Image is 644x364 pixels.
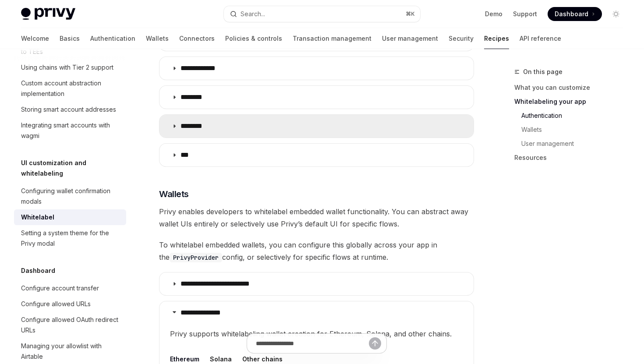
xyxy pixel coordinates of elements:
[159,239,474,263] span: To whitelabel embedded wallets, you can configure this globally across your app in the config, or...
[485,10,502,18] a: Demo
[21,265,55,276] h5: Dashboard
[520,28,561,49] a: API reference
[159,188,189,200] span: Wallets
[170,253,222,262] code: PrivyProvider
[382,28,438,49] a: User management
[21,341,121,362] div: Managing your allowlist with Airtable
[14,280,126,296] a: Configure account transfer
[369,337,381,350] button: Send message
[21,104,116,115] div: Storing smart account addresses
[406,11,415,18] span: ⌘ K
[514,151,630,165] a: Resources
[159,205,474,230] span: Privy enables developers to whitelabel embedded wallet functionality. You can abstract away walle...
[241,9,265,19] div: Search...
[224,6,420,22] button: Search...⌘K
[21,283,99,293] div: Configure account transfer
[523,67,563,77] span: On this page
[146,28,169,49] a: Wallets
[555,10,588,18] span: Dashboard
[14,60,126,75] a: Using chains with Tier 2 support
[90,28,135,49] a: Authentication
[225,28,282,49] a: Policies & controls
[14,296,126,312] a: Configure allowed URLs
[21,299,91,309] div: Configure allowed URLs
[14,117,126,144] a: Integrating smart accounts with wagmi
[609,7,623,21] button: Toggle dark mode
[14,312,126,338] a: Configure allowed OAuth redirect URLs
[21,28,49,49] a: Welcome
[21,62,113,73] div: Using chains with Tier 2 support
[514,95,630,109] a: Whitelabeling your app
[521,137,630,151] a: User management
[14,225,126,251] a: Setting a system theme for the Privy modal
[484,28,509,49] a: Recipes
[449,28,474,49] a: Security
[179,28,215,49] a: Connectors
[21,212,54,223] div: Whitelabel
[521,109,630,123] a: Authentication
[14,102,126,117] a: Storing smart account addresses
[21,120,121,141] div: Integrating smart accounts with wagmi
[60,28,80,49] a: Basics
[548,7,602,21] a: Dashboard
[21,186,121,207] div: Configuring wallet confirmation modals
[14,75,126,102] a: Custom account abstraction implementation
[170,328,463,340] span: Privy supports whitelabeling wallet creation for Ethereum, Solana, and other chains.
[21,158,126,179] h5: UI customization and whitelabeling
[21,8,75,20] img: light logo
[14,183,126,209] a: Configuring wallet confirmation modals
[21,228,121,249] div: Setting a system theme for the Privy modal
[513,10,537,18] a: Support
[21,78,121,99] div: Custom account abstraction implementation
[14,209,126,225] a: Whitelabel
[21,315,121,336] div: Configure allowed OAuth redirect URLs
[521,123,630,137] a: Wallets
[293,28,372,49] a: Transaction management
[514,81,630,95] a: What you can customize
